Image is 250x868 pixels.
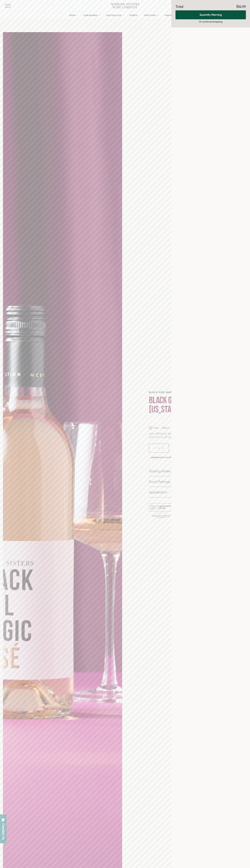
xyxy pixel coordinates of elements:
[5,4,18,8] button: Mobile Menu Trigger
[175,20,246,23] div: Or continue shopping
[81,12,102,19] a: OUR BRANDS
[236,5,246,9] span: $14.99
[67,12,79,19] a: SHOP
[149,487,226,497] a: Appellation
[83,14,97,17] span: OUR BRANDS
[165,14,181,17] span: FIND NEAR YOU
[149,426,169,430] p: Pink – 750ml
[103,12,125,19] a: JOIN THE CLUB
[162,12,183,19] a: FIND NEAR YOU
[149,396,226,414] h1: Black Girl Magic Rosé [US_STATE] 2021
[149,391,226,394] h6: Black Girl Magic Wines
[2,823,5,840] div: Contact Us
[149,466,226,476] a: Tasting Notes
[158,447,159,449] span: 1
[142,12,161,19] a: OUR STORY
[144,14,157,17] span: OUR STORY
[106,14,121,17] span: JOIN THE CLUB
[102,449,112,459] button: Next
[149,455,226,460] li: Members enjoy 10% off or more. or to unlock savings.
[175,10,246,19] button: Quantity Warning
[149,432,226,438] span: With [PERSON_NAME] like this in the house, you’ll want to drink pink with us all year round.
[69,14,75,17] span: SHOP
[127,12,140,19] a: EVENTS
[14,449,23,459] button: Previous
[130,14,138,17] span: EVENTS
[175,4,183,9] div: Total
[149,476,226,487] a: Food Pairings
